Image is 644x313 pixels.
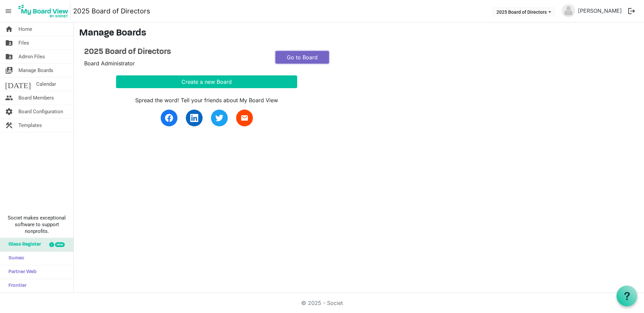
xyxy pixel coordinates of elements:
span: Sumac [5,252,24,265]
a: © 2025 - Societ [301,300,343,306]
span: menu [2,5,15,17]
span: Partner Web [5,265,37,279]
img: facebook.svg [165,114,173,122]
span: Manage Boards [18,64,53,77]
button: 2025 Board of Directors dropdownbutton [492,7,555,16]
span: Home [18,22,32,36]
h3: Manage Boards [79,28,639,39]
a: Go to Board [275,51,329,64]
span: Board Administrator [84,60,135,67]
span: folder_shared [5,50,13,63]
a: email [236,110,253,126]
span: settings [5,105,13,118]
a: 2025 Board of Directors [73,4,150,18]
img: linkedin.svg [190,114,198,122]
img: twitter.svg [215,114,223,122]
div: new [55,242,65,247]
img: no-profile-picture.svg [562,4,575,17]
img: My Board View Logo [16,3,70,19]
span: people [5,91,13,105]
span: email [240,114,249,122]
div: Spread the word! Tell your friends about My Board View [116,96,297,104]
a: [PERSON_NAME] [575,4,625,17]
span: Societ makes exceptional software to support nonprofits. [3,214,70,235]
span: folder_shared [5,36,13,50]
button: Create a new Board [116,75,297,88]
span: Files [18,36,29,50]
a: My Board View Logo [16,3,73,19]
span: switch_account [5,64,13,77]
span: Frontier [5,279,26,293]
span: home [5,22,13,36]
span: [DATE] [5,77,31,91]
span: Board Configuration [18,105,63,118]
span: Calendar [36,77,56,91]
span: Glass Register [5,238,41,251]
span: Templates [18,119,42,132]
button: logout [625,4,639,18]
span: Admin Files [18,50,45,63]
a: 2025 Board of Directors [84,47,265,57]
span: construction [5,119,13,132]
span: Board Members [18,91,54,105]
